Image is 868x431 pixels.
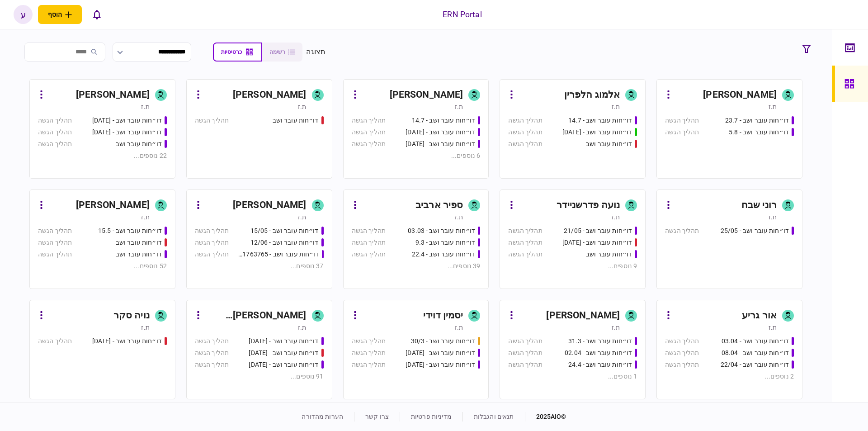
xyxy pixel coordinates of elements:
div: ת.ז [298,102,306,111]
div: תהליך הגשה [195,336,229,346]
a: [PERSON_NAME]ת.זדו״חות עובר ושב - 15.5תהליך הגשהדו״חות עובר ושבתהליך הגשהדו״חות עובר ושבתהליך הגש... [29,189,175,289]
div: תהליך הגשה [195,348,229,358]
div: דו״חות עובר ושב - 31.3 [568,336,632,346]
a: הערות מהדורה [302,413,343,420]
div: 9 נוספים ... [508,261,637,271]
div: דו״חות עובר ושב - 14.7 [412,116,476,125]
div: ת.ז [298,323,306,332]
div: דו״חות עובר ושב - 26.06.25 [92,128,162,137]
div: תהליך הגשה [352,348,386,358]
div: תהליך הגשה [38,226,72,236]
div: דו״חות עובר ושב - 03/06/25 [562,238,632,247]
div: ת.ז [141,323,149,332]
div: דו״חות עובר ושב - 03.03 [408,226,475,236]
button: פתח רשימת התראות [87,5,106,24]
div: תהליך הגשה [665,348,699,358]
div: דו״חות עובר ושב [586,250,632,259]
div: תהליך הגשה [508,226,542,236]
div: תהליך הגשה [195,116,229,125]
div: דו״חות עובר ושב - 19.3.25 [249,360,318,369]
a: יסמין דוידית.זדו״חות עובר ושב - 30/3תהליך הגשהדו״חות עובר ושב - 31.08.25תהליך הגשהדו״חות עובר ושב... [343,300,489,399]
div: [PERSON_NAME] [546,308,620,323]
div: דו״חות עובר ושב - 15.5 [98,226,162,236]
div: ת.ז [769,213,777,222]
div: ת.ז [769,323,777,332]
div: ת.ז [455,323,463,332]
a: מדיניות פרטיות [411,413,452,420]
div: דו״חות עובר ושב - 24.4 [568,360,632,369]
div: תהליך הגשה [195,360,229,369]
span: רשימה [269,49,285,55]
div: ת.ז [455,213,463,222]
div: דו״חות עובר ושב - 22.4 [412,250,476,259]
div: [PERSON_NAME] [703,88,777,102]
div: נויה סקר [113,308,150,323]
div: 52 נוספים ... [38,261,167,271]
div: נועה פדרשניידר [557,198,620,213]
a: [PERSON_NAME]ת.זדו״חות עובר ושב - 31.3תהליך הגשהדו״חות עובר ושב - 02.04תהליך הגשהדו״חות עובר ושב ... [500,300,646,399]
div: דו״חות עובר ושב [116,238,162,247]
div: תהליך הגשה [38,238,72,247]
div: תהליך הגשה [665,128,699,137]
div: תהליך הגשה [352,360,386,369]
div: דו״חות עובר ושב - 02.04 [565,348,632,358]
div: תהליך הגשה [38,116,72,125]
div: תהליך הגשה [508,336,542,346]
div: תהליך הגשה [352,250,386,259]
div: דו״חות עובר ושב [586,139,632,149]
div: 91 נוספים ... [195,372,324,381]
div: [PERSON_NAME] [233,198,307,213]
div: דו״חות עובר ושב - 19.3.25 [249,348,318,358]
div: אלמוג הלפרין [564,88,620,102]
div: ת.ז [612,213,620,222]
div: ת.ז [141,213,149,222]
div: דו״חות עובר ושב - 23.7 [725,116,789,125]
div: תהליך הגשה [508,238,542,247]
div: תהליך הגשה [195,226,229,236]
div: תהליך הגשה [352,226,386,236]
div: דו״חות עובר ושב - 02/09/25 [406,360,475,369]
div: 37 נוספים ... [195,261,324,271]
div: © 2025 AIO [525,412,566,422]
div: ספיר ארביב [415,198,463,213]
a: תנאים והגבלות [474,413,514,420]
div: דו״חות עובר ושב [116,250,162,259]
a: [PERSON_NAME]ת.זדו״חות עובר ושבתהליך הגשה [186,79,332,179]
div: תהליך הגשה [508,348,542,358]
div: תהליך הגשה [508,116,542,125]
div: דו״חות עובר ושב - 19.03.2025 [92,336,162,346]
div: תהליך הגשה [508,128,542,137]
div: תהליך הגשה [665,226,699,236]
div: דו״חות עובר ושב - 21/05 [564,226,632,236]
div: תהליך הגשה [665,336,699,346]
div: ת.ז [141,102,149,111]
div: דו״חות עובר ושב - 19/03/2025 [249,336,318,346]
div: תהליך הגשה [38,139,72,149]
div: ת.ז [455,102,463,111]
a: נועה פדרשניידרת.זדו״חות עובר ושב - 21/05תהליך הגשהדו״חות עובר ושב - 03/06/25תהליך הגשהדו״חות עובר... [500,189,646,289]
div: תהליך הגשה [508,360,542,369]
div: תהליך הגשה [38,128,72,137]
div: דו״חות עובר ושב - 08.04 [722,348,789,358]
button: פתח תפריט להוספת לקוח [38,5,82,24]
div: דו״חות עובר ושב - 15/05 [250,226,319,236]
button: רשימה [262,43,302,62]
div: ת.ז [612,102,620,111]
div: ת.ז [612,323,620,332]
div: תהליך הגשה [352,116,386,125]
div: 22 נוספים ... [38,151,167,161]
div: דו״חות עובר ושב - 511763765 18/06 [238,250,319,259]
div: [PERSON_NAME] [76,88,150,102]
a: [PERSON_NAME]ת.זדו״חות עובר ושב - 23.7תהליך הגשהדו״חות עובר ושב - 5.8תהליך הגשה [656,79,802,179]
div: דו״חות עובר ושב - 15.07.25 [562,128,632,137]
div: [PERSON_NAME] [233,88,307,102]
div: דו״חות עובר ושב - 03.04 [722,336,789,346]
button: ע [14,5,33,24]
a: רוני שבחת.זדו״חות עובר ושב - 25/05תהליך הגשה [656,189,802,289]
div: רוני שבח [741,198,777,213]
div: דו״חות עובר ושב - 9.3 [415,238,476,247]
a: צרו קשר [365,413,389,420]
div: תצוגה [306,47,325,57]
div: [PERSON_NAME] [390,88,463,102]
